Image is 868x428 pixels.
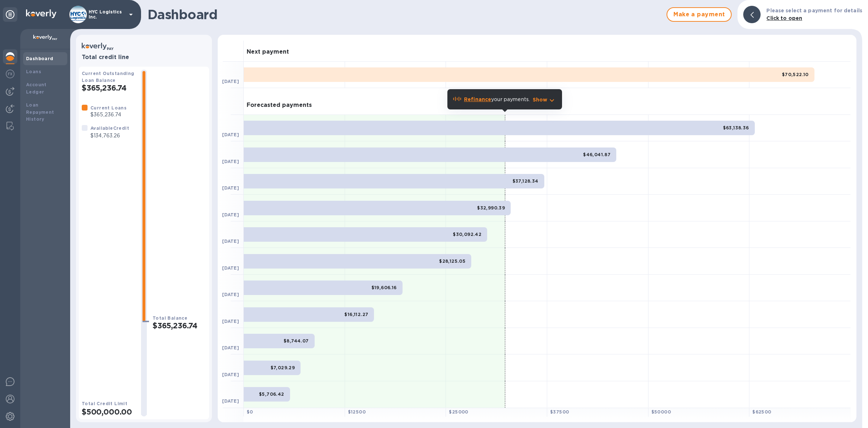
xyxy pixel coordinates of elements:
[453,232,481,237] b: $30,092.42
[90,125,129,131] b: Available Credit
[6,70,14,78] img: Foreign exchange
[782,72,809,77] b: $70,522.10
[512,178,539,184] b: $37,128.34
[222,185,239,191] b: [DATE]
[26,82,47,95] b: Account Ledger
[752,409,771,415] b: $ 62500
[766,15,802,21] b: Click to open
[222,159,239,164] b: [DATE]
[3,7,17,22] div: Unpin categories
[259,391,284,397] b: $5,706.42
[82,83,135,92] h2: $365,236.74
[89,9,125,20] p: HYC Logistics Inc.
[222,238,239,244] b: [DATE]
[247,49,289,55] h3: Next payment
[82,407,135,416] h2: $500,000.00
[222,319,239,324] b: [DATE]
[222,79,239,84] b: [DATE]
[153,315,187,321] b: Total Balance
[222,398,239,404] b: [DATE]
[348,409,366,415] b: $ 12500
[82,401,127,406] b: Total Credit Limit
[247,102,312,109] h3: Forecasted payments
[766,8,862,13] b: Please select a payment for details
[371,285,397,290] b: $19,606.16
[723,125,749,130] b: $63,138.36
[153,321,206,330] h2: $365,236.74
[26,9,56,18] img: Logo
[148,7,663,22] h1: Dashboard
[477,205,505,211] b: $32,990.39
[82,54,206,61] h3: Total credit line
[439,258,465,264] b: $28,125.05
[449,409,468,415] b: $ 25000
[90,105,127,111] b: Current Loans
[667,7,732,22] button: Make a payment
[271,365,295,370] b: $7,029.29
[26,56,54,61] b: Dashboard
[222,372,239,377] b: [DATE]
[222,345,239,350] b: [DATE]
[90,111,127,119] p: $365,236.74
[651,409,671,415] b: $ 50000
[26,69,41,74] b: Loans
[464,96,491,102] b: Refinance
[222,212,239,217] b: [DATE]
[673,10,725,19] span: Make a payment
[284,338,309,344] b: $8,744.07
[344,312,368,317] b: $16,112.27
[247,409,253,415] b: $ 0
[533,96,548,103] p: Show
[222,292,239,297] b: [DATE]
[583,152,610,157] b: $46,041.87
[26,102,54,122] b: Loan Repayment History
[464,96,530,103] p: your payments.
[222,265,239,271] b: [DATE]
[533,96,556,103] button: Show
[90,132,129,140] p: $134,763.26
[82,71,135,83] b: Current Outstanding Loan Balance
[550,409,569,415] b: $ 37500
[222,132,239,137] b: [DATE]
